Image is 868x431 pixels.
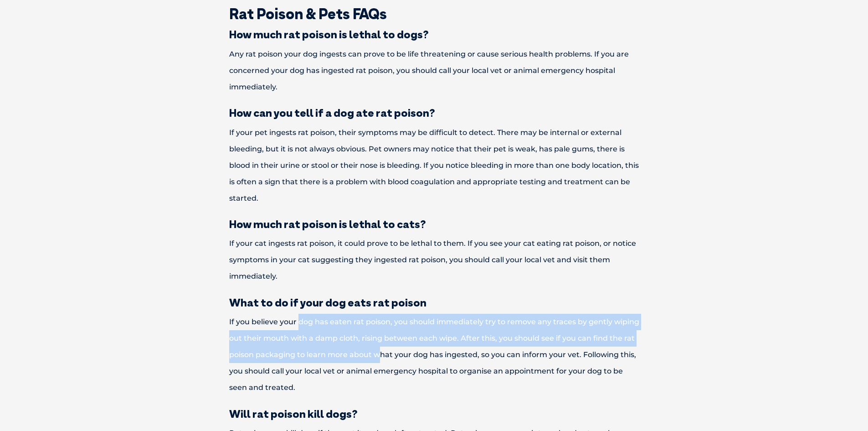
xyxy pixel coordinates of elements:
h2: Rat Poison & Pets FAQs [197,6,671,21]
h3: What to do if your dog eats rat poison [197,297,671,308]
p: If your pet ingests rat poison, their symptoms may be difficult to detect. There may be internal ... [197,125,671,207]
p: Any rat poison your dog ingests can prove to be life threatening or cause serious health problems... [197,46,671,95]
h3: Will rat poison kill dogs? [197,408,671,419]
h3: How much rat poison is lethal to cats? [197,218,671,229]
h3: How much rat poison is lethal to dogs? [197,29,671,40]
p: If you believe your dog has eaten rat poison, you should immediately try to remove any traces by ... [197,314,671,396]
p: If your cat ingests rat poison, it could prove to be lethal to them. If you see your cat eating r... [197,235,671,285]
h3: How can you tell if a dog ate rat poison? [197,107,671,118]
